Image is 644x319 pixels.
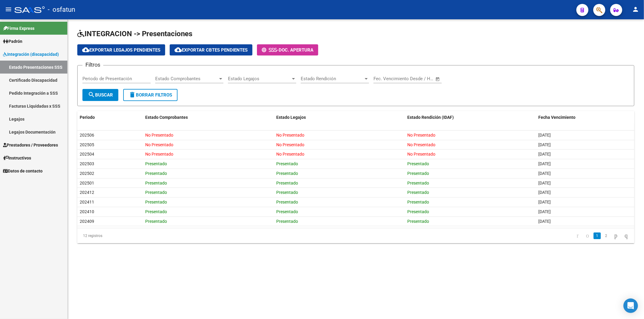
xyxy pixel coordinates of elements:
[175,46,182,53] mat-icon: cloud_download
[574,232,582,239] a: go to first page
[612,232,620,239] a: go to next page
[5,6,12,13] mat-icon: menu
[538,209,551,214] span: [DATE]
[276,200,298,204] span: Presentado
[276,142,304,147] span: No Presentado
[80,142,94,147] span: 202505
[538,115,575,120] span: Fecha Vencimiento
[88,91,95,98] mat-icon: search
[407,171,429,176] span: Presentado
[538,181,551,185] span: [DATE]
[82,89,118,101] button: Buscar
[276,219,298,224] span: Presentado
[623,298,638,313] div: Open Intercom Messenger
[80,219,94,224] span: 202409
[276,190,298,195] span: Presentado
[77,44,165,55] button: Exportar Legajos Pendientes
[48,3,75,16] span: - osfatun
[123,89,178,101] button: Borrar Filtros
[399,76,428,81] input: End date
[143,111,274,124] datatable-header-cell: Estado Comprobantes
[129,91,136,98] mat-icon: delete
[82,46,89,53] mat-icon: cloud_download
[145,190,167,195] span: Presentado
[3,142,58,148] span: Prestadores / Proveedores
[80,200,94,204] span: 202411
[145,181,167,185] span: Presentado
[434,76,441,83] button: Open calendar
[80,152,94,156] span: 202504
[279,47,313,53] span: Doc. Apertura
[145,142,173,147] span: No Presentado
[407,219,429,224] span: Presentado
[538,161,551,166] span: [DATE]
[257,44,318,55] button: -Doc. Apertura
[80,181,94,185] span: 202501
[594,232,601,239] a: 1
[3,168,43,174] span: Datos de contacto
[632,6,639,13] mat-icon: person
[88,92,113,98] span: Buscar
[622,232,630,239] a: go to last page
[373,76,393,81] input: Start date
[538,142,551,147] span: [DATE]
[274,111,405,124] datatable-header-cell: Estado Legajos
[80,171,94,176] span: 202502
[80,190,94,195] span: 202412
[155,76,218,81] span: Estado Comprobantes
[145,115,188,120] span: Estado Comprobantes
[602,231,611,241] li: page 2
[407,133,435,137] span: No Presentado
[3,38,22,45] span: Padrón
[276,171,298,176] span: Presentado
[145,171,167,176] span: Presentado
[276,115,306,120] span: Estado Legajos
[407,190,429,195] span: Presentado
[3,25,34,32] span: Firma Express
[80,161,94,166] span: 202503
[82,61,103,69] h3: Filtros
[407,200,429,204] span: Presentado
[583,232,592,239] a: go to previous page
[3,51,59,58] span: Integración (discapacidad)
[276,152,304,156] span: No Presentado
[77,30,192,38] span: INTEGRACION -> Presentaciones
[407,181,429,185] span: Presentado
[145,209,167,214] span: Presentado
[407,161,429,166] span: Presentado
[538,200,551,204] span: [DATE]
[276,161,298,166] span: Presentado
[145,219,167,224] span: Presentado
[262,47,279,53] span: -
[407,142,435,147] span: No Presentado
[538,152,551,156] span: [DATE]
[276,181,298,185] span: Presentado
[80,133,94,137] span: 202506
[276,133,304,137] span: No Presentado
[301,76,364,81] span: Estado Rendición
[538,219,551,224] span: [DATE]
[145,200,167,204] span: Presentado
[407,209,429,214] span: Presentado
[407,152,435,156] span: No Presentado
[405,111,536,124] datatable-header-cell: Estado Rendición (IDAF)
[536,111,634,124] datatable-header-cell: Fecha Vencimiento
[145,133,173,137] span: No Presentado
[129,92,172,98] span: Borrar Filtros
[80,209,94,214] span: 202410
[80,115,95,120] span: Periodo
[538,133,551,137] span: [DATE]
[538,190,551,195] span: [DATE]
[77,111,143,124] datatable-header-cell: Periodo
[145,161,167,166] span: Presentado
[82,47,160,53] span: Exportar Legajos Pendientes
[593,231,602,241] li: page 1
[170,44,252,55] button: Exportar Cbtes Pendientes
[77,228,187,243] div: 12 registros
[407,115,454,120] span: Estado Rendición (IDAF)
[276,209,298,214] span: Presentado
[538,171,551,176] span: [DATE]
[175,47,248,53] span: Exportar Cbtes Pendientes
[3,155,31,161] span: Instructivos
[228,76,291,81] span: Estado Legajos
